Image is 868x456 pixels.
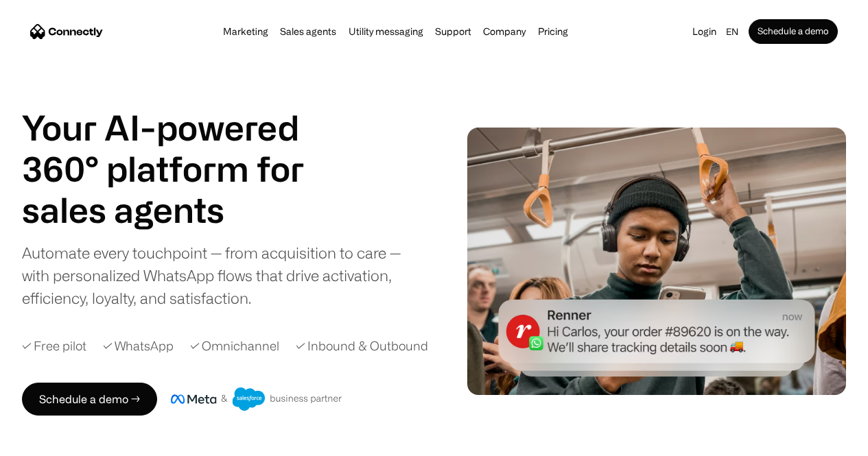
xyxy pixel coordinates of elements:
div: Company [479,22,530,41]
div: ✓ Omnichannel [190,337,279,355]
a: Marketing [219,26,272,37]
img: Meta and Salesforce business partner badge. [171,387,342,411]
aside: Language selected: English [14,431,82,451]
div: carousel [22,189,338,230]
a: Pricing [534,26,572,37]
a: Sales agents [276,26,340,37]
a: Login [688,22,720,41]
div: 1 of 4 [22,189,338,230]
div: ✓ Free pilot [22,337,86,355]
a: Schedule a demo → [22,383,157,416]
div: ✓ Inbound & Outbound [296,337,428,355]
div: en [726,22,738,41]
ul: Language list [27,432,82,451]
a: Support [431,26,476,37]
a: Schedule a demo [749,19,838,44]
h1: Your AI-powered 360° platform for [22,107,338,189]
h1: sales agents [22,189,338,230]
a: home [30,21,103,42]
div: ✓ WhatsApp [103,337,174,355]
div: Company [483,22,526,41]
a: Utility messaging [344,26,427,37]
div: en [720,22,749,41]
div: Automate every touchpoint — from acquisition to care — with personalized WhatsApp flows that driv... [22,241,429,309]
